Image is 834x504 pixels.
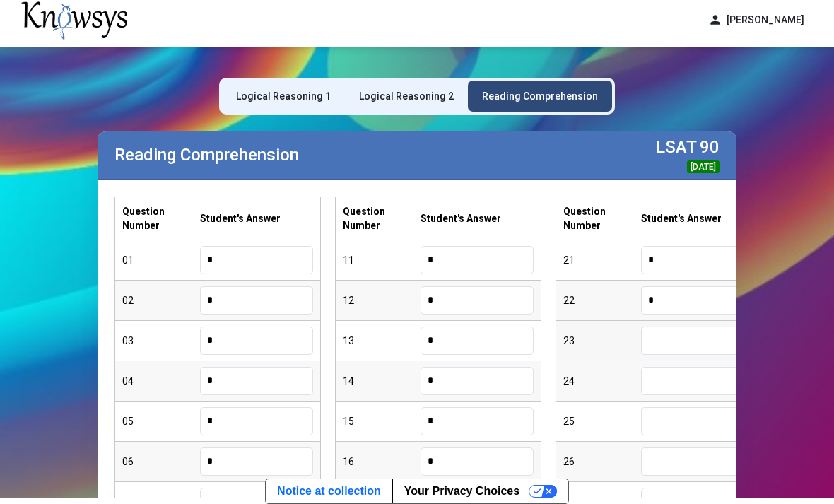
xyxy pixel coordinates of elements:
span: person [708,13,722,28]
div: 12 [343,293,421,307]
div: 04 [122,374,200,388]
button: Your Privacy Choices [392,479,568,503]
div: 15 [343,414,421,428]
div: 06 [122,455,200,469]
div: 05 [122,414,200,428]
div: [DATE] [687,160,720,173]
div: 13 [343,334,421,348]
label: LSAT [656,137,697,157]
label: Question Number [343,204,421,233]
div: 16 [343,455,421,469]
div: 01 [122,253,200,267]
div: Reading Comprehension [482,89,598,103]
button: person[PERSON_NAME] [700,8,813,32]
label: Reading Comprehension [114,145,299,165]
label: Question Number [122,204,200,233]
div: Logical Reasoning 2 [359,89,454,103]
div: 26 [563,455,641,469]
div: 03 [122,334,200,348]
img: knowsys-logo.png [21,1,127,40]
div: Logical Reasoning 1 [236,89,331,103]
div: 11 [343,253,421,267]
div: 25 [563,414,641,428]
div: 24 [563,374,641,388]
label: Student's Answer [200,211,281,225]
div: 23 [563,334,641,348]
div: 02 [122,293,200,307]
label: Question Number [563,204,641,233]
div: 14 [343,374,421,388]
label: Student's Answer [641,211,722,225]
div: 21 [563,253,641,267]
div: 22 [563,293,641,307]
label: Student's Answer [421,211,501,225]
a: Notice at collection [266,479,392,503]
label: 90 [700,137,720,157]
